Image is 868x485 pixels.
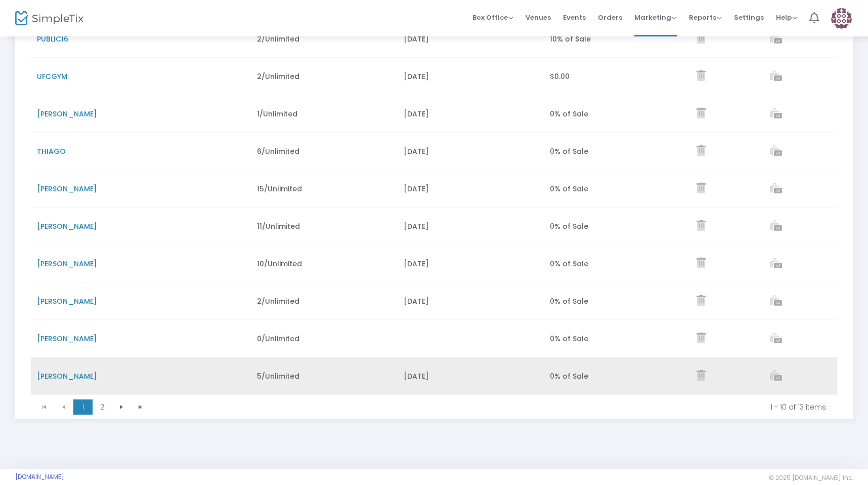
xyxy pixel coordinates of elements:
[770,34,782,45] a: View list of orders which used this promo code.
[37,34,68,44] span: PUBLIC16
[37,334,97,344] span: [PERSON_NAME]
[37,146,66,156] span: THIAGO
[550,109,588,119] span: 0% of Sale
[404,259,538,269] div: [DATE]
[550,146,588,156] span: 0% of Sale
[404,184,538,194] div: [DATE]
[404,71,538,82] div: [DATE]
[37,371,97,381] span: [PERSON_NAME]
[550,184,588,194] span: 0% of Sale
[770,259,782,269] a: View list of orders which used this promo code.
[137,403,145,411] span: Go to the last page
[37,259,97,269] span: [PERSON_NAME]
[634,13,677,22] span: Marketing
[563,5,586,30] span: Events
[131,399,150,415] span: Go to the last page
[37,109,97,119] span: [PERSON_NAME]
[689,13,722,22] span: Reports
[550,371,588,381] span: 0% of Sale
[770,72,782,82] a: View list of orders which used this promo code.
[770,297,782,307] a: View list of orders which used this promo code.
[776,13,797,22] span: Help
[257,34,299,44] span: 2/Unlimited
[598,5,622,30] span: Orders
[117,403,125,411] span: Go to the next page
[550,334,588,344] span: 0% of Sale
[472,13,513,22] span: Box Office
[770,109,782,119] a: View list of orders which used this promo code.
[112,399,131,415] span: Go to the next page
[257,334,299,344] span: 0/Unlimited
[37,296,97,306] span: [PERSON_NAME]
[404,296,538,306] div: [DATE]
[257,221,300,231] span: 11/Unlimited
[257,371,299,381] span: 5/Unlimited
[404,221,538,231] div: [DATE]
[550,296,588,306] span: 0% of Sale
[770,184,782,194] a: View list of orders which used this promo code.
[550,71,570,82] span: $0.00
[526,5,551,30] span: Venues
[93,399,112,415] span: Page 2
[257,146,299,156] span: 6/Unlimited
[404,109,538,119] div: [DATE]
[257,259,302,269] span: 10/Unlimited
[404,371,538,381] div: [DATE]
[257,109,297,119] span: 1/Unlimited
[770,334,782,344] a: View list of orders which used this promo code.
[769,474,853,482] span: © 2025 [DOMAIN_NAME] Inc.
[257,184,302,194] span: 15/Unlimited
[37,71,67,82] span: UFCGYM
[37,184,97,194] span: [PERSON_NAME]
[404,146,538,156] div: [DATE]
[550,34,591,44] span: 10% of Sale
[37,221,97,231] span: [PERSON_NAME]
[770,372,782,382] a: View list of orders which used this promo code.
[404,34,538,44] div: [DATE]
[770,222,782,232] a: View list of orders which used this promo code.
[770,147,782,157] a: View list of orders which used this promo code.
[73,399,93,415] span: Page 1
[157,402,826,412] kendo-pager-info: 1 - 10 of 13 items
[15,473,64,481] a: [DOMAIN_NAME]
[257,296,299,306] span: 2/Unlimited
[734,5,764,30] span: Settings
[550,221,588,231] span: 0% of Sale
[257,71,299,82] span: 2/Unlimited
[550,259,588,269] span: 0% of Sale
